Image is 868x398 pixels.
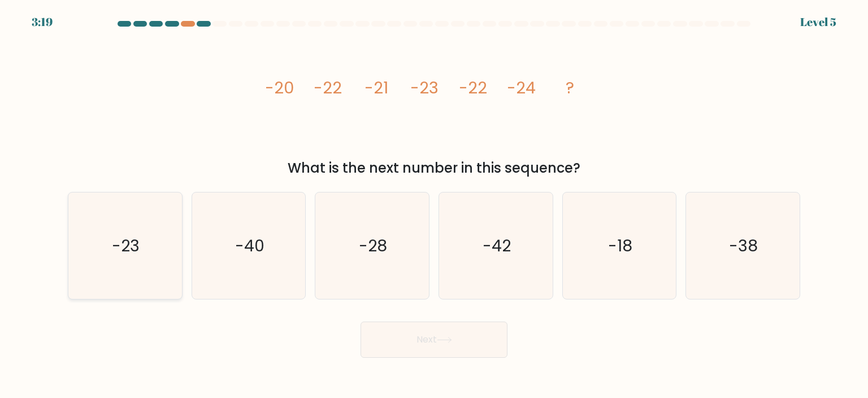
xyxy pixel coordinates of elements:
[507,76,536,99] tspan: -24
[359,234,388,257] text: -28
[459,76,487,99] tspan: -22
[608,234,632,257] text: -18
[730,234,758,257] text: -38
[361,322,507,358] button: Next
[235,234,264,257] text: -40
[566,76,574,99] tspan: ?
[410,76,439,99] tspan: -23
[314,76,342,99] tspan: -22
[364,76,388,99] tspan: -21
[32,14,53,31] div: 3:19
[265,76,294,99] tspan: -20
[800,14,836,31] div: Level 5
[483,234,511,257] text: -42
[112,234,140,257] text: -23
[75,158,793,178] div: What is the next number in this sequence?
